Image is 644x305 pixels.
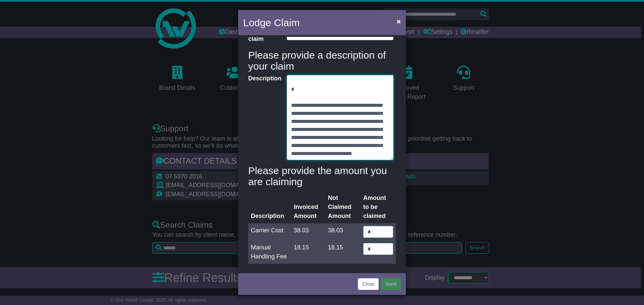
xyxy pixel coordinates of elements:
label: Description [245,75,283,158]
th: Description [248,191,291,223]
th: Amount to be claimed [361,191,396,223]
button: Send [381,278,401,290]
td: 18.15 [291,240,325,264]
h4: Lodge Claim [243,15,300,30]
td: Carrier Cost [248,223,291,240]
h4: Please provide the amount you are claiming [248,165,396,187]
span: × [397,17,401,25]
td: 38.03 [291,223,325,240]
h4: Please attach eg. any photos, quotes to fix, invoices etc. [248,271,396,293]
td: 38.03 [325,223,361,240]
h4: Please provide a description of your claim [248,50,396,72]
th: Invoiced Amount [291,191,325,223]
th: Not Claimed Amount [325,191,361,223]
td: 18.15 [325,240,361,264]
button: Close [393,14,404,28]
button: Close [358,278,379,290]
td: Manual Handling Fee [248,240,291,264]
